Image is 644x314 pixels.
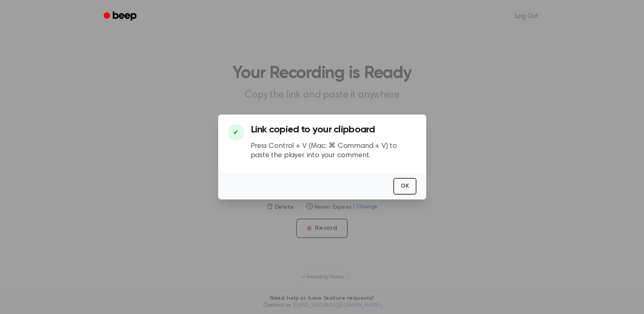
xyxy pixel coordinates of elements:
p: Press Control + V (Mac: ⌘ Command + V) to paste the player into your comment. [251,142,416,160]
a: Log Out [507,6,546,26]
a: Beep [98,9,144,24]
div: ✔ [228,124,244,141]
h3: Link copied to your clipboard [251,124,416,135]
button: OK [393,178,416,195]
